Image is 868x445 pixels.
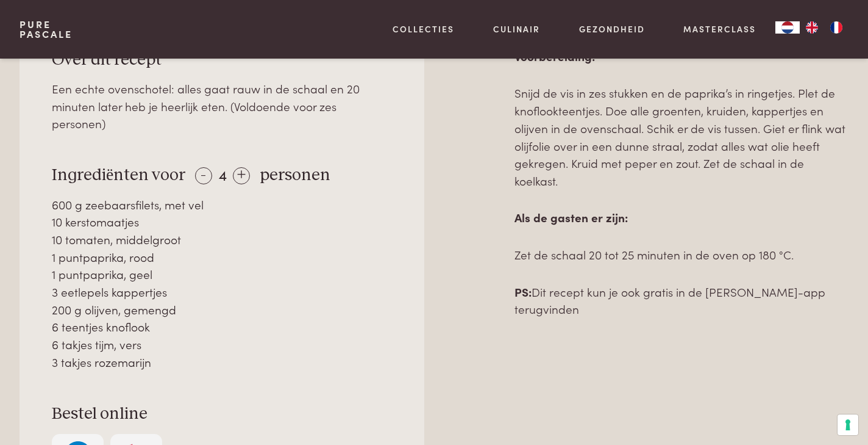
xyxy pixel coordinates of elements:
[52,196,392,214] div: 600 g zeebaarsfilets, met vel
[52,231,392,248] div: 10 tomaten, middelgroot
[514,283,848,318] p: Dit recept kun je ook gratis in de [PERSON_NAME]-app terugvinden
[514,84,848,189] p: Snijd de vis in zes stukken en de paprika’s in ringetjes. Plet de knoflookteentjes. Doe alle groe...
[52,49,392,71] h3: Over dit recept
[52,213,392,231] div: 10 kerstomaatjes
[683,23,756,35] a: Masterclass
[775,21,800,34] a: NL
[52,80,392,132] div: Een echte ovenschotel: alles gaat rauw in de schaal en 20 minuten later heb je heerlijk eten. (Vo...
[52,353,392,371] div: 3 takjes rozemarijn
[52,336,392,353] div: 6 takjes tijm, vers
[800,21,848,34] ul: Language list
[195,167,212,184] div: -
[233,167,250,184] div: +
[775,21,800,34] div: Language
[514,283,532,300] b: PS:
[514,48,595,64] strong: Voorbereiding:
[493,23,540,35] a: Culinair
[52,167,185,184] span: Ingrediënten voor
[52,403,392,425] h3: Bestel online
[219,164,227,184] span: 4
[824,21,848,34] a: FR
[514,246,848,264] p: Zet de schaal 20 tot 25 minuten in de oven op 180 °C.
[52,318,392,336] div: 6 teentjes knoflook
[393,23,454,35] a: Collecties
[838,414,858,435] button: Uw voorkeuren voor toestemming voor trackingtechnologieën
[20,20,73,39] a: PurePascale
[52,301,392,319] div: 200 g olijven, gemengd
[579,23,645,35] a: Gezondheid
[800,21,824,34] a: EN
[52,283,392,301] div: 3 eetlepels kappertjes
[260,167,330,184] span: personen
[52,266,392,283] div: 1 puntpaprika, geel
[514,209,628,225] strong: Als de gasten er zijn:
[52,248,392,266] div: 1 puntpaprika, rood
[775,21,848,34] aside: Language selected: Nederlands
